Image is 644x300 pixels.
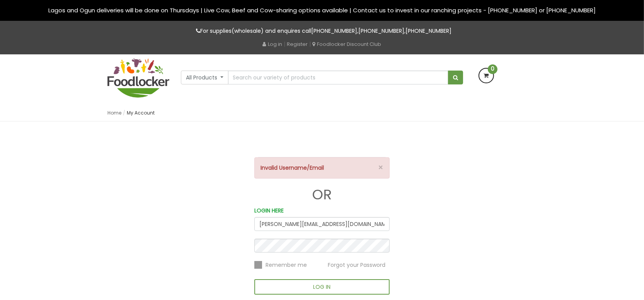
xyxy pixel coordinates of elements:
[254,279,390,295] button: LOG IN
[107,110,121,116] a: Home
[313,40,382,48] a: Foodlocker Discount Club
[263,40,283,48] a: Log in
[48,6,596,14] span: Lagos and Ogun deliveries will be done on Thursdays | Live Cow, Beef and Cow-sharing options avai...
[406,27,452,35] a: [PHONE_NUMBER]
[378,163,383,172] button: ×
[274,137,370,152] iframe: fb:login_button Facebook Social Plugin
[488,64,497,74] span: 0
[359,27,405,35] a: [PHONE_NUMBER]
[254,206,284,215] label: LOGIN HERE
[287,40,308,48] a: Register
[284,40,286,48] span: |
[254,217,390,231] input: Email
[228,71,448,84] input: Search our variety of products
[328,261,385,269] span: Forgot your Password
[261,164,324,172] strong: Invalid Username/Email
[107,58,169,98] img: FoodLocker
[266,261,307,269] span: Remember me
[254,187,390,202] h1: OR
[310,40,311,48] span: |
[312,27,358,35] a: [PHONE_NUMBER]
[181,71,228,84] button: All Products
[107,27,537,35] p: For supplies(wholesale) and enquires call , ,
[328,261,385,268] a: Forgot your Password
